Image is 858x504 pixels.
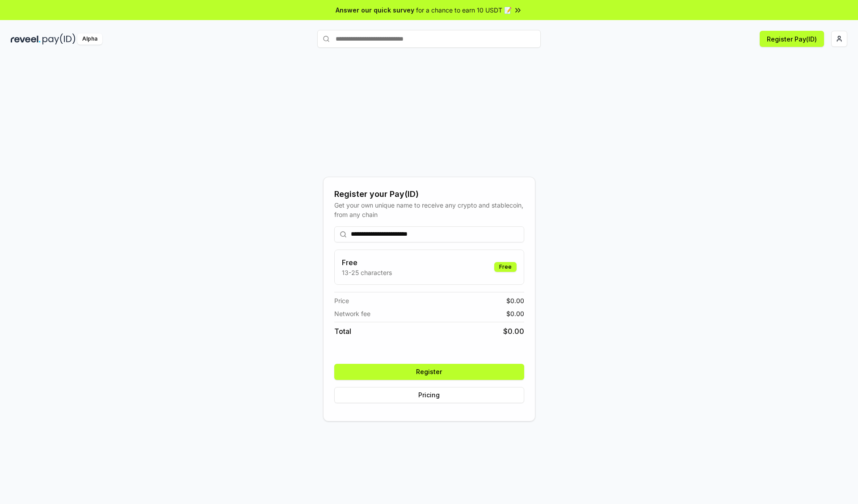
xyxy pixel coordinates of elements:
[334,296,349,305] span: Price
[494,262,517,272] div: Free
[342,257,392,268] h3: Free
[503,326,524,337] span: $ 0.00
[42,33,76,45] img: pay_id
[760,31,824,47] button: Register Pay(ID)
[77,33,102,45] div: Alpha
[506,309,524,318] span: $ 0.00
[334,200,524,219] div: Get your own unique name to receive any crypto and stablecoin, from any chain
[334,387,524,403] button: Pricing
[334,309,370,318] span: Network fee
[506,296,524,305] span: $ 0.00
[11,33,41,45] img: reveel_dark
[334,364,524,380] button: Register
[336,5,414,15] span: Answer our quick survey
[334,188,524,200] div: Register your Pay(ID)
[416,5,512,15] span: for a chance to earn 10 USDT 📝
[342,268,392,277] p: 13-25 characters
[334,326,351,337] span: Total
